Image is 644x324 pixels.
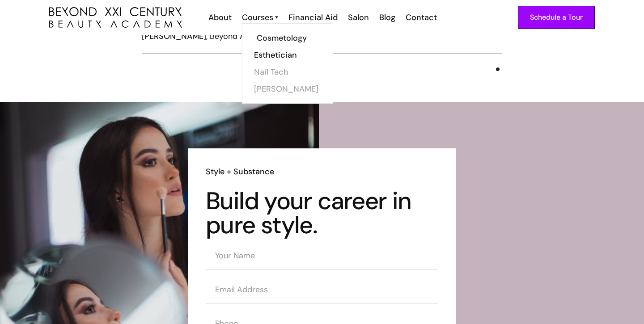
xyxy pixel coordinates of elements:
[242,12,273,23] div: Courses
[206,166,438,177] h6: Style + Substance
[254,63,321,80] a: Nail Tech
[254,46,321,63] a: Esthetician
[406,12,437,23] div: Contact
[49,7,182,28] a: home
[348,12,369,23] div: Salon
[208,12,232,23] div: About
[142,31,206,42] span: [PERSON_NAME]
[49,7,182,28] img: beyond 21st century beauty academy logo
[342,12,373,23] a: Salon
[242,23,333,104] nav: Courses
[496,67,500,71] div: Show slide 1 of 1
[203,12,236,23] a: About
[400,12,441,23] a: Contact
[379,12,395,23] div: Blog
[257,29,324,46] a: Cosmetology
[206,242,438,270] input: Your Name
[288,12,338,23] div: Financial Aid
[283,12,342,23] a: Financial Aid
[206,189,438,237] h3: Build your career in pure style.
[254,80,321,97] a: [PERSON_NAME]
[206,276,438,304] input: Email Address
[518,6,595,29] a: Schedule a Tour
[530,12,583,23] div: Schedule a Tour
[142,30,502,42] div: , Beyond Alum '11
[242,12,278,23] a: Courses
[373,12,400,23] a: Blog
